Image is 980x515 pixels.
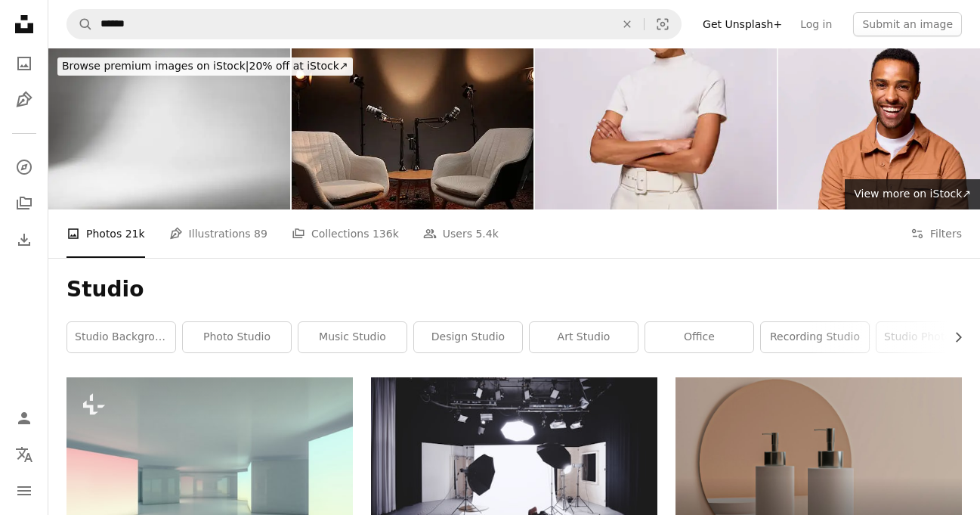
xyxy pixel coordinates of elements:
[66,9,682,39] form: Find visuals sitewide
[761,322,869,352] a: recording studio
[62,60,249,72] span: Browse premium images on iStock |
[66,276,962,303] h1: Studio
[414,322,522,352] a: design studio
[530,322,638,352] a: art studio
[67,322,175,352] a: studio background
[9,476,39,506] button: Menu
[791,12,841,36] a: Log in
[910,209,962,258] button: Filters
[853,12,962,36] button: Submit an image
[373,225,399,242] span: 136k
[298,322,407,352] a: music studio
[292,48,533,209] img: Creative Storytelling Unfolds in a Cozy Podcast Studio With Warm Lighting
[9,9,39,42] a: Home — Unsplash
[169,209,267,258] a: Illustrations 89
[9,48,39,79] a: Photos
[845,179,980,209] a: View more on iStock↗
[183,322,291,352] a: photo studio
[535,48,777,209] img: Portrait of confident mature woman looking at camera, arms folded
[944,322,962,352] button: scroll list to the right
[67,10,93,39] button: Search Unsplash
[854,188,971,200] span: View more on iStock ↗
[9,188,39,219] a: Collections
[611,10,644,39] button: Clear
[292,209,399,258] a: Collections 136k
[66,478,353,492] a: Abstract modern architecture background, empty open space interior. 3D rendering
[645,322,753,352] a: office
[423,209,499,258] a: Users 5.4k
[254,225,267,242] span: 89
[645,10,681,39] button: Visual search
[9,85,39,115] a: Illustrations
[371,451,657,464] a: camera studio set up
[9,439,39,470] button: Language
[9,152,39,182] a: Explore
[475,225,498,242] span: 5.4k
[57,57,353,76] div: 20% off at iStock ↗
[48,48,290,209] img: Abstract white background
[9,225,39,255] a: Download History
[694,12,791,36] a: Get Unsplash+
[48,48,362,85] a: Browse premium images on iStock|20% off at iStock↗
[9,403,39,433] a: Log in / Sign up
